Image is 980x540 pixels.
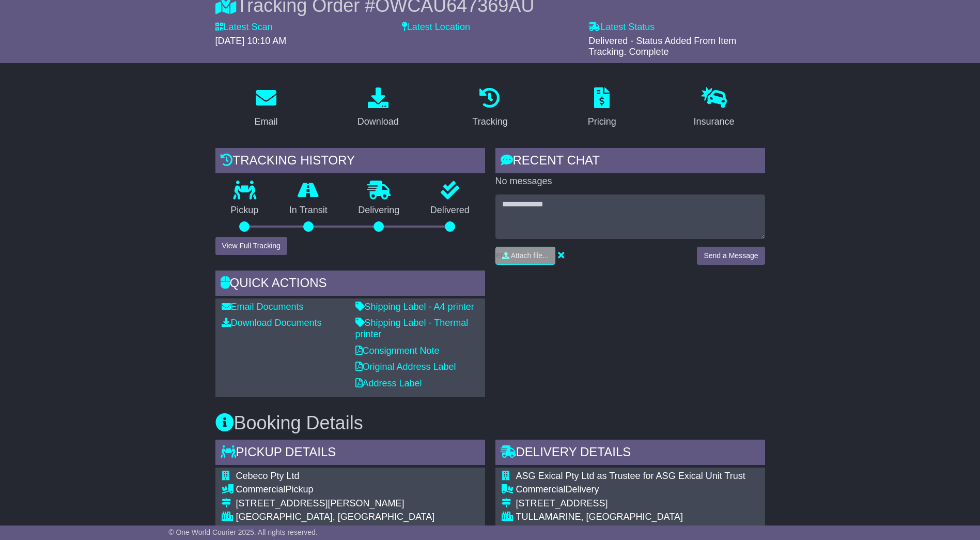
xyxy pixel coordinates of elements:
[357,115,399,129] div: Download
[215,148,485,176] div: Tracking history
[215,205,274,216] p: Pickup
[254,115,277,129] div: Email
[343,205,415,216] p: Delivering
[694,115,735,129] div: Insurance
[495,148,765,176] div: RECENT CHAT
[495,440,765,468] div: Delivery Details
[415,205,485,216] p: Delivered
[588,36,736,57] span: Delivered - Status Added From Item Tracking. Complete
[355,318,469,339] a: Shipping Label - Thermal printer
[516,471,745,481] span: ASG Exical Pty Ltd as Trustee for ASG Exical Unit Trust
[236,512,470,523] div: [GEOGRAPHIC_DATA], [GEOGRAPHIC_DATA]
[274,205,343,216] p: In Transit
[687,84,741,132] a: Insurance
[215,36,287,46] span: [DATE] 10:10 AM
[516,512,750,523] div: TULLAMARINE, [GEOGRAPHIC_DATA]
[472,115,507,129] div: Tracking
[222,318,322,328] a: Download Documents
[697,247,765,265] button: Send a Message
[215,271,485,298] div: Quick Actions
[516,498,750,509] div: [STREET_ADDRESS]
[516,484,750,496] div: Delivery
[402,22,470,33] label: Latest Location
[222,302,304,312] a: Email Documents
[215,440,485,468] div: Pickup Details
[236,471,300,481] span: Cebeco Pty Ltd
[236,484,286,494] span: Commercial
[581,84,623,132] a: Pricing
[168,528,318,536] span: © One World Courier 2025. All rights reserved.
[495,176,765,187] p: No messages
[355,302,474,312] a: Shipping Label - A4 printer
[351,84,406,132] a: Download
[215,237,287,255] button: View Full Tracking
[355,378,422,388] a: Address Label
[588,22,655,33] label: Latest Status
[247,84,284,132] a: Email
[355,362,456,372] a: Original Address Label
[516,484,566,494] span: Commercial
[215,22,273,33] label: Latest Scan
[465,84,514,132] a: Tracking
[236,498,470,509] div: [STREET_ADDRESS][PERSON_NAME]
[588,115,616,129] div: Pricing
[355,346,440,356] a: Consignment Note
[236,484,470,496] div: Pickup
[215,413,765,433] h3: Booking Details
